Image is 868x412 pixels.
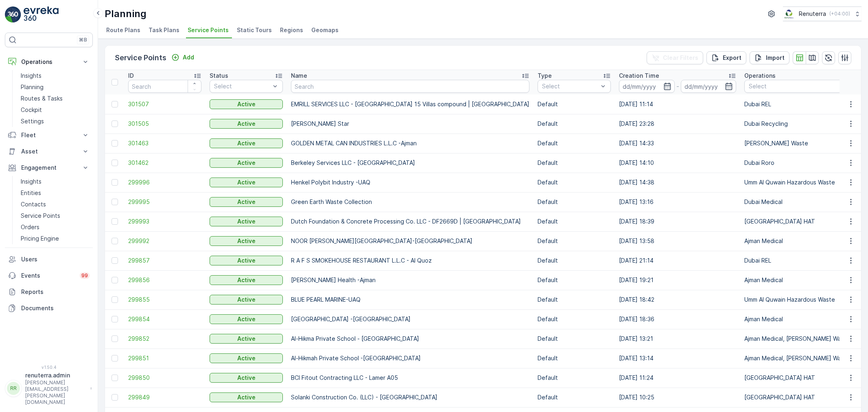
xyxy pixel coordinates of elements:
[615,192,740,212] td: [DATE] 13:16
[128,296,201,304] a: 299855
[744,354,850,362] p: Ajman Medical, [PERSON_NAME] Waste
[17,93,93,104] a: Routes & Tasks
[188,26,229,34] span: Service Points
[7,382,20,395] div: RR
[112,316,118,322] div: Toggle Row Selected
[237,159,256,167] p: Active
[128,217,201,226] span: 299993
[25,379,86,405] p: [PERSON_NAME][EMAIL_ADDRESS][PERSON_NAME][DOMAIN_NAME]
[112,101,118,107] div: Toggle Row Selected
[21,212,60,220] p: Service Points
[112,335,118,342] div: Toggle Row Selected
[112,140,118,147] div: Toggle Row Selected
[237,178,256,186] p: Active
[112,355,118,362] div: Toggle Row Selected
[615,173,740,192] td: [DATE] 14:38
[237,256,256,265] p: Active
[291,354,529,362] p: Al-Hikmah Private School -[GEOGRAPHIC_DATA]
[615,290,740,309] td: [DATE] 18:42
[210,178,283,187] button: Active
[21,200,46,208] p: Contacts
[21,147,77,156] p: Asset
[17,70,93,81] a: Insights
[237,374,256,382] p: Active
[237,393,256,401] p: Active
[744,256,850,265] p: Dubai REL
[128,72,134,80] p: ID
[615,153,740,173] td: [DATE] 14:10
[115,52,166,64] p: Service Points
[783,7,861,21] button: Renuterra(+04:00)
[21,178,42,186] p: Insights
[744,159,850,167] p: Dubai Roro
[21,164,77,172] p: Engagement
[210,217,283,226] button: Active
[106,26,140,34] span: Route Plans
[112,277,118,283] div: Toggle Row Selected
[237,198,256,206] p: Active
[210,197,283,207] button: Active
[128,393,201,401] a: 299849
[744,296,850,304] p: Umm Al Quwain Hazardous Waste
[5,160,93,176] button: Engagement
[291,335,529,343] p: Al-Hikma Private School - [GEOGRAPHIC_DATA]
[237,139,256,147] p: Active
[291,80,529,93] input: Search
[237,315,256,323] p: Active
[128,159,201,167] a: 301462
[237,296,256,304] p: Active
[744,315,850,323] p: Ajman Medical
[128,374,201,382] a: 299850
[237,26,272,34] span: Static Tours
[210,72,228,80] p: Status
[128,237,201,245] a: 299992
[24,7,59,23] img: logo_light-DOdMpM7g.png
[291,159,529,167] p: Berkeley Services LLC - [GEOGRAPHIC_DATA]
[744,198,850,206] p: Dubai Medical
[183,53,194,61] p: Add
[237,237,256,245] p: Active
[17,210,93,221] a: Service Points
[615,134,740,153] td: [DATE] 14:33
[79,37,87,43] p: ⌘B
[17,116,93,127] a: Settings
[128,139,201,147] a: 301463
[538,296,611,304] p: Default
[615,388,740,407] td: [DATE] 10:25
[542,82,598,90] p: Select
[128,276,201,284] span: 299856
[128,335,201,343] a: 299852
[128,80,201,93] input: Search
[21,255,90,263] p: Users
[744,139,850,147] p: [PERSON_NAME] Waste
[291,296,529,304] p: BLUE PEARL MARINE-UAQ
[210,256,283,265] button: Active
[168,53,197,62] button: Add
[128,178,201,186] a: 299996
[17,221,93,233] a: Orders
[291,315,529,323] p: [GEOGRAPHIC_DATA] -[GEOGRAPHIC_DATA]
[766,54,785,62] p: Import
[291,100,529,108] p: EMRILL SERVICES LLC - [GEOGRAPHIC_DATA] 15 Villas compound | [GEOGRAPHIC_DATA]
[619,72,659,80] p: Creation Time
[783,9,796,18] img: Screenshot_2024-07-26_at_13.33.01.png
[81,272,88,279] p: 99
[663,54,698,62] p: Clear Filters
[538,374,611,382] p: Default
[647,51,703,64] button: Clear Filters
[744,217,850,226] p: [GEOGRAPHIC_DATA] HAT
[210,236,283,246] button: Active
[237,217,256,226] p: Active
[538,198,611,206] p: Default
[17,233,93,244] a: Pricing Engine
[128,354,201,362] span: 299851
[291,276,529,284] p: [PERSON_NAME] Health -Ajman
[210,158,283,168] button: Active
[744,393,850,401] p: [GEOGRAPHIC_DATA] HAT
[291,237,529,245] p: NOOR [PERSON_NAME][GEOGRAPHIC_DATA]-[GEOGRAPHIC_DATA]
